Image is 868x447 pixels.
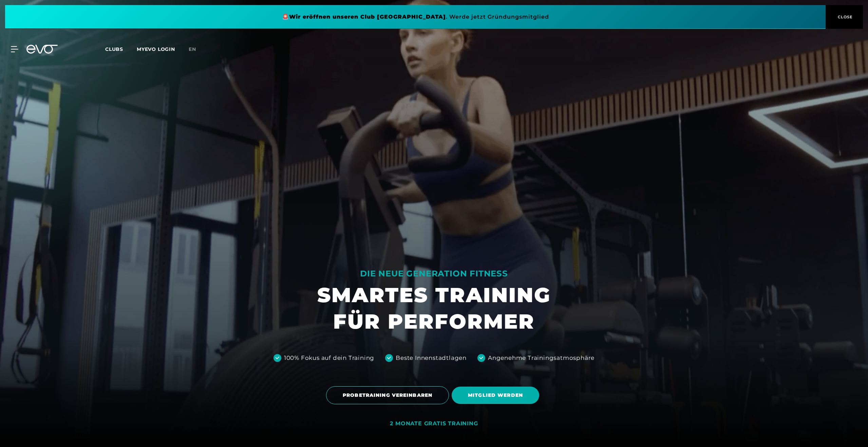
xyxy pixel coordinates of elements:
[488,354,595,363] div: Angenehme Trainingsatmosphäre
[317,268,551,279] div: DIE NEUE GENERATION FITNESS
[826,5,863,29] button: CLOSE
[137,46,175,52] a: MYEVO LOGIN
[189,45,204,53] a: en
[317,282,551,335] h1: SMARTES TRAINING FÜR PERFORMER
[343,392,432,399] span: PROBETRAINING VEREINBAREN
[326,381,452,409] a: PROBETRAINING VEREINBAREN
[105,46,137,52] a: Clubs
[105,46,123,52] span: Clubs
[468,392,523,399] span: MITGLIED WERDEN
[189,46,196,52] span: en
[284,354,374,363] div: 100% Fokus auf dein Training
[390,420,478,427] div: 2 MONATE GRATIS TRAINING
[836,14,853,20] span: CLOSE
[396,354,467,363] div: Beste Innenstadtlagen
[452,382,542,409] a: MITGLIED WERDEN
